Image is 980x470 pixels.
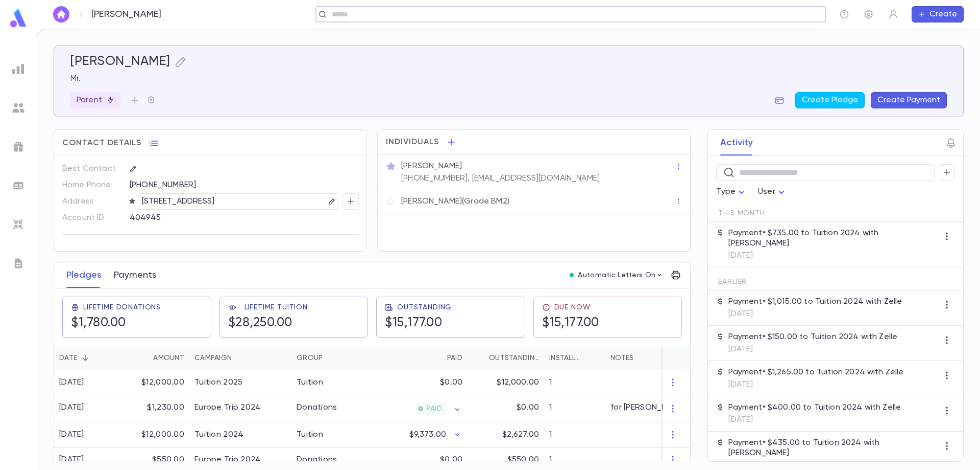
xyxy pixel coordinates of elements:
[728,438,939,458] p: Payment • $435.00 to Tuition 2024 with [PERSON_NAME]
[70,92,120,108] div: Parent
[728,228,939,249] p: Payment • $735.00 to Tuition 2024 with [PERSON_NAME]
[297,402,337,413] div: Donations
[297,430,323,440] div: Tuition
[517,402,539,413] p: $0.00
[368,346,468,370] div: Paid
[566,268,668,282] button: Automatic Letters On
[758,182,788,202] div: User
[728,332,897,342] p: Payment • $150.00 to Tuition 2024 with Zelle
[401,173,600,184] p: [PHONE_NUMBER], [EMAIL_ADDRESS][DOMAIN_NAME]
[62,193,121,210] p: Address
[228,316,292,331] h5: $28,250.00
[83,303,161,311] span: Lifetime Donations
[130,177,358,192] div: [PHONE_NUMBER]
[728,344,897,354] p: [DATE]
[153,346,184,370] div: Amount
[91,9,161,20] p: [PERSON_NAME]
[447,346,462,370] div: Paid
[54,346,123,370] div: Date
[718,278,747,286] span: Earlier
[409,430,446,440] p: $9,373.00
[401,161,462,171] p: [PERSON_NAME]
[728,415,901,425] p: [DATE]
[77,350,93,366] button: Sort
[244,303,308,311] span: Lifetime Tuition
[12,102,24,114] img: students_grey.60c7aba0da46da39d6d829b817ac14fc.svg
[12,63,24,75] img: reports_grey.c525e4749d1bce6a11f5fe2a8de1b229.svg
[62,161,121,177] p: Best Contact
[440,455,462,465] p: $0.00
[194,430,243,440] div: Tuition 2024
[59,430,84,440] div: [DATE]
[66,262,102,288] button: Pledges
[114,262,156,288] button: Payments
[8,8,29,28] img: logo
[130,210,308,225] div: 404945
[62,177,121,193] p: Home Phone
[468,346,544,370] div: Outstanding
[291,346,368,370] div: Group
[385,316,442,331] h5: $15,177.00
[323,350,339,366] button: Sort
[473,350,489,366] button: Sort
[123,422,189,447] div: $12,000.00
[12,257,24,270] img: letters_grey.7941b92b52307dd3b8a917253454ce1c.svg
[70,54,170,70] h5: [PERSON_NAME]
[758,188,775,196] span: User
[912,6,964,23] button: Create
[728,251,939,261] p: [DATE]
[718,209,765,217] span: This Month
[59,455,84,465] div: [DATE]
[728,297,902,307] p: Payment • $1,015.00 to Tuition 2024 with Zelle
[386,137,439,147] span: Individuals
[728,402,901,413] p: Payment • $400.00 to Tuition 2024 with Zelle
[123,370,189,395] div: $12,000.00
[71,316,126,331] h5: $1,780.00
[795,92,865,108] button: Create Pledge
[123,395,189,422] div: $1,230.00
[610,402,685,413] div: for [PERSON_NAME]
[142,195,215,208] p: [STREET_ADDRESS]
[297,455,337,465] div: Donations
[62,138,141,148] span: Contact Details
[12,180,24,192] img: batches_grey.339ca447c9d9533ef1741baa751efc33.svg
[59,402,84,413] div: [DATE]
[544,395,605,422] div: 1
[194,402,261,413] div: Europe Trip 2024
[431,350,447,366] button: Sort
[502,430,539,440] p: $2,627.00
[440,377,462,388] p: $0.00
[497,377,539,388] p: $12,000.00
[554,303,591,311] span: Due Now
[70,74,947,84] p: Mr.
[297,346,323,370] div: Group
[297,377,323,388] div: Tuition
[610,346,633,370] div: Notes
[55,10,67,18] img: home_white.a664292cf8c1dea59945f0da9f25487c.svg
[728,367,903,377] p: Payment • $1,265.00 to Tuition 2024 with Zelle
[544,346,605,370] div: Installments
[489,346,539,370] div: Outstanding
[720,130,753,155] button: Activity
[12,218,24,231] img: imports_grey.530a8a0e642e233f2baf0ef88e8c9fcb.svg
[62,210,121,226] p: Account ID
[605,346,733,370] div: Notes
[728,379,903,390] p: [DATE]
[542,316,599,331] h5: $15,177.00
[189,346,291,370] div: Campaign
[716,188,736,196] span: Type
[137,350,153,366] button: Sort
[544,422,605,447] div: 1
[871,92,947,108] button: Create Payment
[507,455,539,465] p: $550.00
[544,370,605,395] div: 1
[194,455,261,465] div: Europe Trip 2024
[59,377,84,388] div: [DATE]
[194,377,242,388] div: Tuition 2025
[584,350,600,366] button: Sort
[123,346,189,370] div: Amount
[59,346,77,370] div: Date
[728,309,902,319] p: [DATE]
[397,303,452,311] span: Outstanding
[422,405,446,413] span: PAID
